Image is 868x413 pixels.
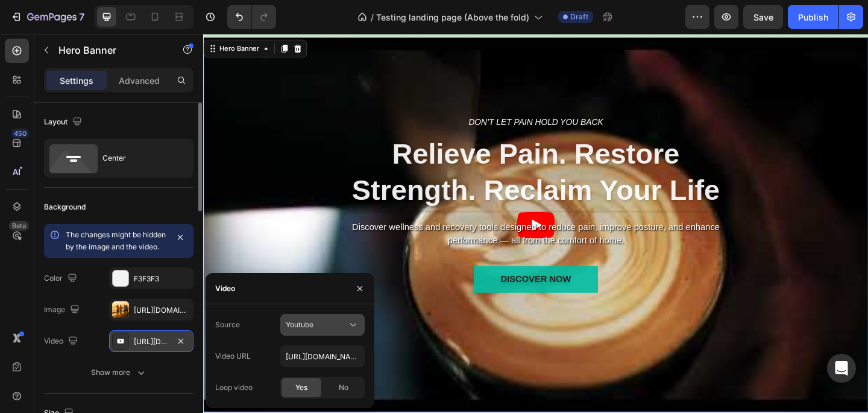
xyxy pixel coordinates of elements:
div: [URL][DOMAIN_NAME] [134,336,169,347]
div: Publish [798,11,828,24]
p: Settings [60,74,93,87]
button: 7 [5,5,90,29]
div: Loop video [215,382,253,393]
div: Layout [44,114,84,130]
span: Testing landing page (Above the fold) [376,11,529,24]
button: Show more [44,362,193,383]
div: Background [44,202,86,213]
div: Video URL [215,351,251,362]
div: Source [215,319,240,330]
div: Hero Banner [15,11,63,22]
p: Discover wellness and recovery tools designed to reduce pain, improve posture, and enhance perfor... [152,203,571,232]
div: [URL][DOMAIN_NAME] [134,305,190,316]
div: DISCOVER NOW [323,260,400,275]
div: Open Intercom Messenger [827,354,856,383]
span: Yes [295,382,307,393]
div: Beta [9,221,29,231]
span: Save [753,12,773,22]
span: Youtube [286,320,313,329]
input: E.g: https://www.youtube.com/watch?v=cyzh48XRS4M [280,345,365,367]
p: Advanced [119,74,160,87]
div: Image [44,302,82,318]
p: 7 [79,10,84,24]
button: Save [743,5,783,29]
button: Publish [788,5,838,29]
div: Color [44,271,80,287]
div: Video [44,333,80,350]
h2: Relieve Pain. Restore Strength. Reclaim Your Life [151,110,573,193]
span: / [371,11,374,24]
span: No [339,382,348,393]
span: Draft [570,11,588,22]
div: 450 [11,129,29,138]
p: Hero Banner [58,43,161,57]
iframe: To enrich screen reader interactions, please activate Accessibility in Grammarly extension settings [203,34,868,413]
div: Undo/Redo [227,5,276,29]
i: Don’t let pain hold you back [289,91,435,101]
div: Show more [91,367,147,379]
div: Center [102,144,176,172]
button: Youtube [280,314,365,336]
div: Video [215,283,235,294]
span: The changes might be hidden by the image and the video. [66,230,166,251]
div: F3F3F3 [134,274,190,284]
a: DISCOVER NOW [294,253,429,282]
